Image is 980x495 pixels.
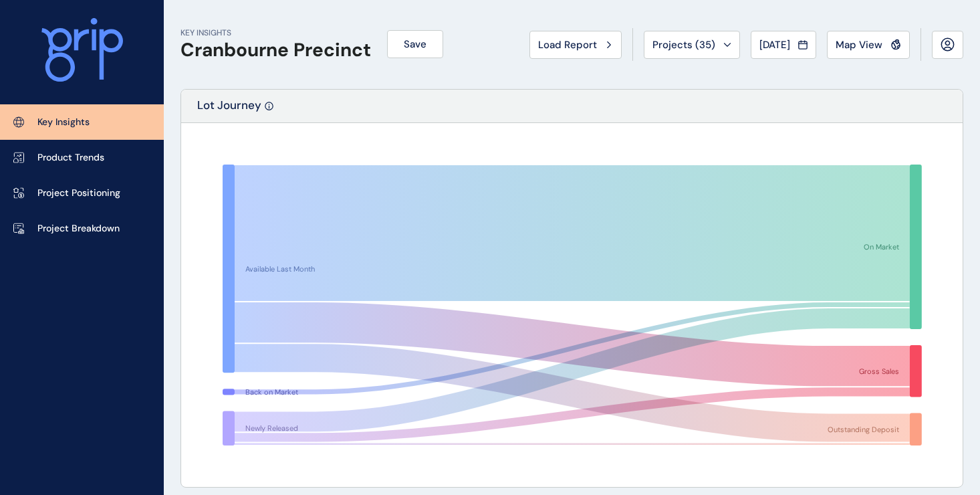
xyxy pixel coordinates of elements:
[759,38,790,52] span: [DATE]
[751,31,816,59] button: [DATE]
[37,116,90,129] p: Key Insights
[197,98,261,122] p: Lot Journey
[37,151,104,165] p: Product Trends
[827,31,910,59] button: Map View
[836,38,882,52] span: Map View
[652,38,715,52] span: Projects ( 35 )
[180,39,371,62] h1: Cranbourne Precinct
[180,27,371,39] p: KEY INSIGHTS
[529,31,622,59] button: Load Report
[37,187,120,200] p: Project Positioning
[404,37,426,51] span: Save
[37,222,120,235] p: Project Breakdown
[644,31,740,59] button: Projects (35)
[538,38,597,52] span: Load Report
[387,30,443,58] button: Save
